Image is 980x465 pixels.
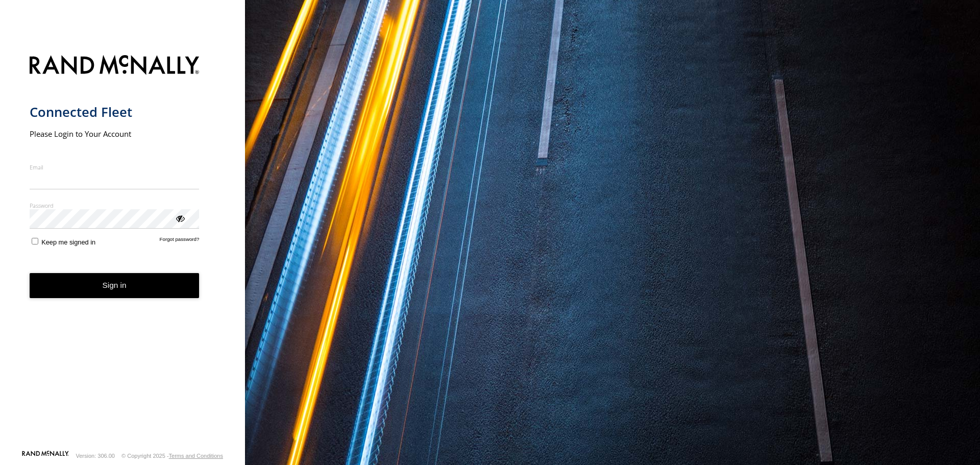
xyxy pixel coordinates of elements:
label: Email [30,163,200,171]
div: ViewPassword [175,213,185,223]
a: Forgot password? [160,236,200,246]
div: Version: 306.00 [76,453,115,459]
button: Sign in [30,273,200,298]
h2: Please Login to Your Account [30,129,200,139]
form: main [30,49,216,450]
img: Rand McNally [30,53,200,79]
a: Terms and Conditions [169,453,223,459]
label: Password [30,202,200,209]
input: Keep me signed in [32,238,38,244]
div: © Copyright 2025 - [121,453,223,459]
a: Visit our Website [22,451,69,461]
h1: Connected Fleet [30,104,200,120]
span: Keep me signed in [41,238,95,246]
